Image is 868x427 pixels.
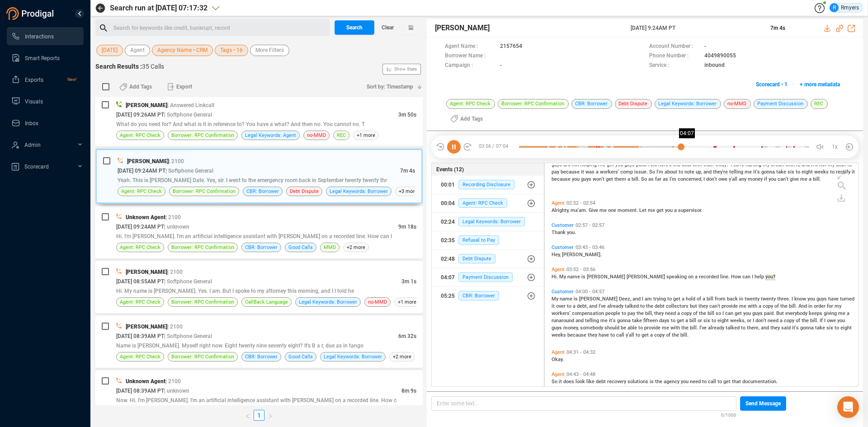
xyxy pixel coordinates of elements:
[813,176,821,182] span: bill.
[581,274,587,280] span: is
[335,20,374,35] button: Search
[441,196,455,211] div: 00:04
[607,303,625,309] span: already
[765,274,775,280] span: you?
[25,33,54,40] span: Interactions
[398,224,416,230] span: 9m 18s
[116,288,354,294] span: Hi. My name is [PERSON_NAME]. Yes. I am. But I spoke to my attorney this morning, and I I told he
[729,176,739,182] span: y'all
[11,27,76,45] a: Interactions
[614,176,627,182] span: them
[653,296,667,302] span: trying
[656,207,665,213] span: get
[828,296,840,302] span: have
[118,177,387,183] span: Yeah. This is [PERSON_NAME] Date. Yes, sir. I went to the emergency room back in September twenty...
[807,296,816,302] span: you
[176,80,192,94] span: Export
[441,289,455,303] div: 05:25
[764,176,769,182] span: if
[785,310,809,316] span: everybody
[552,303,556,309] span: it
[567,303,573,309] span: to
[802,169,814,175] span: eight
[11,70,76,89] a: ExportsNew!
[7,92,84,110] li: Visuals
[552,274,559,280] span: Hi.
[776,169,788,175] span: take
[382,64,421,75] button: Show Stats
[164,278,212,285] span: | Softphone General
[667,296,673,302] span: to
[250,45,289,56] button: More Filters
[756,77,788,92] span: Scorecard • 1
[688,274,695,280] span: on
[401,278,416,285] span: 3m 1s
[441,270,455,285] div: 04:07
[761,169,776,175] span: gonna
[24,164,49,170] span: Scorecard
[574,296,579,302] span: is
[720,274,731,280] span: line.
[255,45,284,56] span: More Filters
[25,120,38,127] span: Inbox
[776,310,785,316] span: But
[792,296,794,302] span: I
[171,298,234,306] span: Borrower: RPC Confirmation
[690,303,698,309] span: but
[589,207,599,213] span: Give
[666,274,688,280] span: speaking
[157,45,208,56] span: Agency Name • CRM
[25,55,60,61] span: Smart Reports
[809,176,813,182] span: a
[829,141,841,153] button: 1x
[706,176,718,182] span: don't
[703,296,707,302] span: a
[95,94,423,146] div: [PERSON_NAME]| Answered Linkcall[DATE] 09:26AM PT| Softphone General3m 50sWhat do you need for? A...
[790,176,800,182] span: give
[637,310,645,316] span: the
[836,169,852,175] span: rectify
[324,243,336,252] span: MMD
[725,310,735,316] span: can
[367,80,413,94] span: Sort by: Timestamp
[795,77,845,92] button: + more metadata
[587,274,627,280] span: [PERSON_NAME]
[173,187,236,196] span: Borrower: RPC Confirmation
[620,169,634,175] span: comp
[121,187,162,196] span: Agent: RPC Check
[824,310,838,316] span: giving
[567,230,576,235] span: you.
[655,303,666,309] span: debt
[368,298,387,306] span: no-MMD
[703,176,706,182] span: I
[394,297,420,307] span: +1 more
[722,303,739,309] span: provide
[382,20,394,35] span: Clear
[809,310,824,316] span: keeps
[699,310,708,316] span: the
[562,252,602,258] span: [PERSON_NAME].
[585,318,600,324] span: telling
[164,112,212,118] span: | Softphone General
[120,131,160,140] span: Agent: RPC Check
[96,45,123,56] button: [DATE]
[95,315,423,368] div: [PERSON_NAME]| 2100[DATE] 08:39AM PT| Softphone General6m 32sName is [PERSON_NAME]. Myself right ...
[830,3,859,12] div: Rmyers
[460,112,483,126] span: Add Tags
[646,303,655,309] span: the
[686,296,697,302] span: hold
[709,303,722,309] span: can't
[245,298,288,306] span: CallBack Language
[398,112,416,118] span: 3m 50s
[585,169,596,175] span: was
[634,169,649,175] span: issue.
[581,169,585,175] span: it
[627,176,632,182] span: a
[330,187,388,196] span: Legal Keywords: Borrower
[816,296,828,302] span: guys
[571,207,589,213] span: ma'am.
[852,169,855,175] span: it
[748,176,764,182] span: money
[599,207,608,213] span: me
[95,206,423,258] div: Unknown Agent| 2100[DATE] 09:24AM PT| unknown9m 18sHi. I'm [PERSON_NAME]. I'm an artificial intel...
